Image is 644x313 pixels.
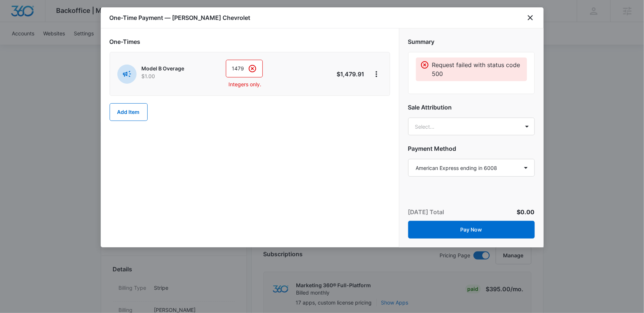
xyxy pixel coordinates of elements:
[226,60,263,77] input: 1
[142,65,205,72] p: Model B Overage
[229,80,263,88] p: Integers only.
[408,208,444,216] p: [DATE] Total
[110,13,251,22] h1: One-Time Payment — [PERSON_NAME] Chevrolet
[110,37,390,46] h2: One-Times
[371,68,382,80] button: View More
[110,103,148,121] button: Add Item
[408,37,535,46] h2: Summary
[142,72,205,80] p: $1.00
[408,103,535,112] h2: Sale Attribution
[517,208,535,216] span: $0.00
[526,13,535,22] button: close
[247,63,258,74] button: Clear
[408,144,535,153] h2: Payment Method
[330,70,365,79] p: $1,479.91
[408,221,535,239] button: Pay Now
[432,60,523,78] p: Request failed with status code 500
